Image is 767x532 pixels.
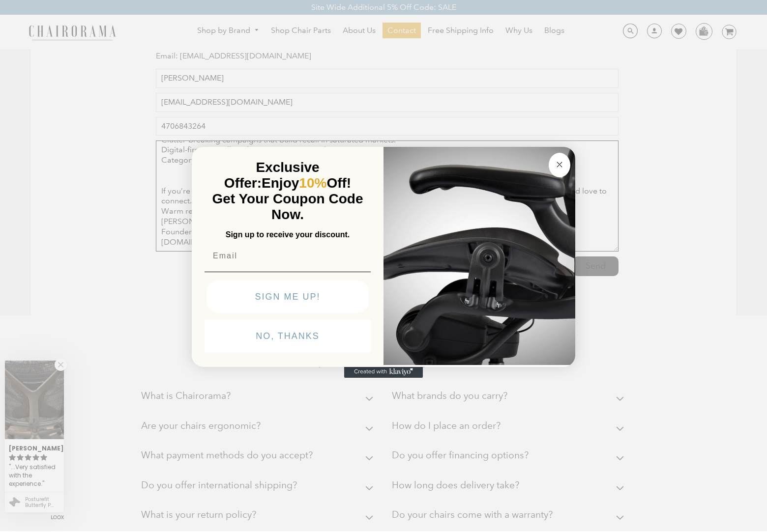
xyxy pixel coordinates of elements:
h1: Your connection needs to be verified before you can proceed [17,20,150,59]
span: Get Your Coupon Code Now. [212,191,363,222]
button: SIGN ME UP! [206,280,369,313]
button: NO, THANKS [205,320,371,352]
input: Email [205,246,371,266]
img: 92d77583-a095-41f6-84e7-858462e0427a.jpeg [383,145,575,365]
span: Exclusive Offer: [224,160,320,191]
span: Sign up to receive your discount. [226,230,350,239]
span: 10% [299,175,326,191]
span: Enjoy Off! [262,175,351,191]
img: underline [205,272,371,272]
a: Created with Klaviyo - opens in a new tab [344,366,423,378]
button: Close dialog [549,153,570,177]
